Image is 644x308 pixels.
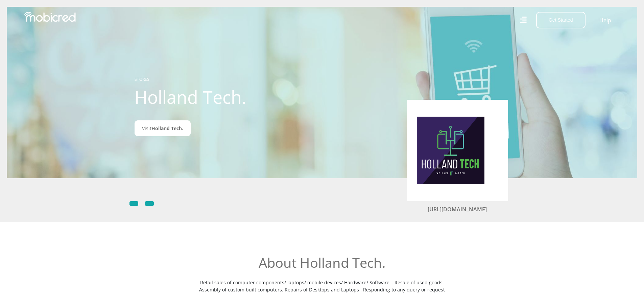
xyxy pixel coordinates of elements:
[135,76,149,82] a: STORES
[24,12,76,22] img: Mobicred
[417,117,484,184] img: Holland Tech.
[428,206,487,213] a: [URL][DOMAIN_NAME]
[536,12,586,28] button: Get Started
[135,87,285,108] h1: Holland Tech.
[129,201,138,206] a: Follow Holland Tech. on Facebook
[145,201,154,206] a: Follow Holland Tech. on Instagram
[199,279,446,293] p: Retail sales of computer components/ laptops/ mobile devices/ Hardware/ Software… Resale of used ...
[151,125,183,132] span: Holland Tech.
[599,16,612,25] a: Help
[199,255,446,271] h2: About Holland Tech.
[135,120,191,136] a: VisitHolland Tech.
